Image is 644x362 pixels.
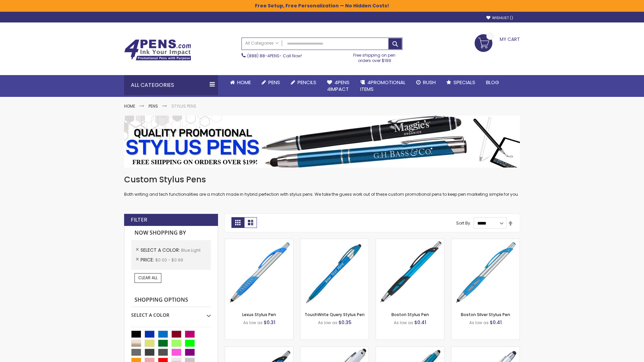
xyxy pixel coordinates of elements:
[181,247,201,253] span: Blue Light
[171,103,196,109] strong: Stylus Pens
[453,79,475,86] span: Specials
[131,216,147,224] strong: Filter
[225,239,293,244] a: Lexus Stylus Pen-Blue - Light
[376,239,444,244] a: Boston Stylus Pen-Blue - Light
[301,239,369,244] a: TouchWrite Query Stylus Pen-Blue Light
[268,79,280,86] span: Pens
[245,41,279,46] span: All Categories
[322,75,355,97] a: 4Pens4impact
[135,273,161,283] a: Clear All
[318,320,337,325] span: As low as
[360,79,406,93] span: 4PROMOTIONAL ITEMS
[490,319,502,326] span: $0.41
[256,75,285,90] a: Pens
[131,293,211,307] strong: Shopping Options
[301,347,369,352] a: Kimberly Logo Stylus Pens-LT-Blue
[298,79,316,86] span: Pencils
[376,239,444,307] img: Boston Stylus Pen-Blue - Light
[486,79,499,86] span: Blog
[225,347,293,352] a: Lexus Metallic Stylus Pen-Blue - Light
[138,275,158,281] span: Clear All
[414,319,426,326] span: $0.41
[225,239,293,307] img: Lexus Stylus Pen-Blue - Light
[264,319,275,326] span: $0.31
[376,347,444,352] a: Lory Metallic Stylus Pen-Blue - Light
[149,103,158,109] a: Pens
[451,347,520,352] a: Silver Cool Grip Stylus Pen-Blue - Light
[141,256,155,263] span: Price
[124,103,135,109] a: Home
[124,116,520,168] img: Stylus Pens
[155,257,183,263] span: $0.00 - $0.99
[237,79,251,86] span: Home
[346,50,403,63] div: Free shipping on pen orders over $199
[355,75,411,97] a: 4PROMOTIONALITEMS
[247,53,302,59] span: - Call Now!
[451,239,520,244] a: Boston Silver Stylus Pen-Blue - Light
[141,247,181,253] span: Select A Color
[469,320,489,325] span: As low as
[231,217,244,228] strong: Grid
[247,53,279,59] a: (888) 88-4PENS
[124,39,191,61] img: 4Pens Custom Pens and Promotional Products
[456,220,470,226] label: Sort By
[225,75,256,90] a: Home
[423,79,436,86] span: Rush
[285,75,322,90] a: Pencils
[131,307,211,318] div: Select A Color
[451,239,520,307] img: Boston Silver Stylus Pen-Blue - Light
[441,75,481,90] a: Specials
[338,319,352,326] span: $0.35
[461,312,510,317] a: Boston Silver Stylus Pen
[242,38,282,49] a: All Categories
[124,174,520,185] h1: Custom Stylus Pens
[486,15,513,20] a: Wishlist
[411,75,441,90] a: Rush
[301,239,369,307] img: TouchWrite Query Stylus Pen-Blue Light
[243,320,263,325] span: As low as
[481,75,504,90] a: Blog
[327,79,350,93] span: 4Pens 4impact
[124,174,520,197] div: Both writing and tech functionalities are a match made in hybrid perfection with stylus pens. We ...
[391,312,429,317] a: Boston Stylus Pen
[242,312,276,317] a: Lexus Stylus Pen
[305,312,365,317] a: TouchWrite Query Stylus Pen
[131,226,211,240] strong: Now Shopping by
[124,75,218,95] div: All Categories
[394,320,413,325] span: As low as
